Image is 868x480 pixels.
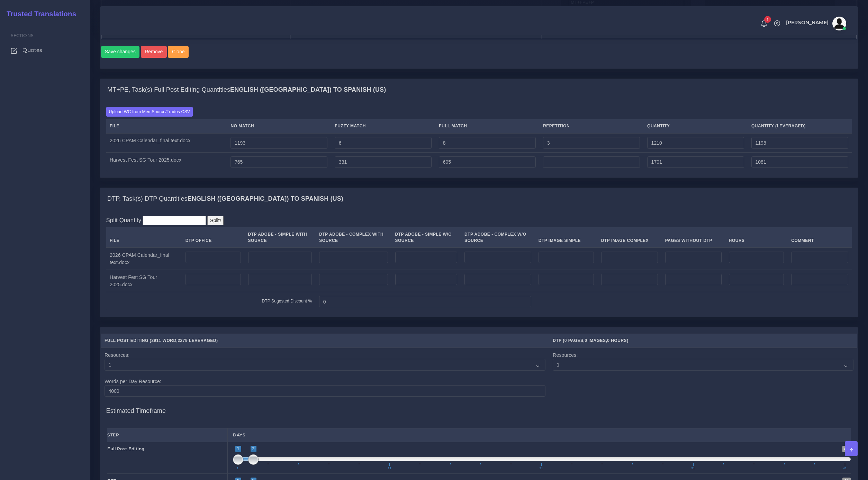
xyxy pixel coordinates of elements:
div: MT+PE, Task(s) Full Post Editing QuantitiesEnglish ([GEOGRAPHIC_DATA]) TO Spanish (US) [100,79,858,101]
th: Full Match [435,119,540,133]
a: [PERSON_NAME]avatar [783,17,849,30]
a: Quotes [5,43,85,57]
span: 41 [842,446,851,452]
button: Clone [168,46,189,58]
b: English ([GEOGRAPHIC_DATA]) TO Spanish (US) [230,86,386,93]
span: 0 Hours [607,338,627,343]
th: DTP Office [182,227,244,248]
td: Harvest Fest SG Tour 2025.docx [106,270,182,292]
span: Sections [11,33,34,38]
th: Repetition [540,119,644,133]
strong: Full Post Editing [107,446,145,451]
span: 2 [251,446,256,452]
th: DTP Adobe - Simple W/O Source [391,227,461,248]
td: 2026 CPAM Calendar_final text.docx [106,247,182,270]
div: MT+PE, Task(s) Full Post Editing QuantitiesEnglish ([GEOGRAPHIC_DATA]) TO Spanish (US) [100,101,858,178]
th: DTP Adobe - Complex With Source [316,227,391,248]
th: Quantity (Leveraged) [748,119,852,133]
td: Resources: [549,348,857,400]
label: DTP Sugested Discount % [262,298,312,304]
strong: Step [107,432,119,437]
th: DTP ( , , ) [549,334,857,348]
button: Save changes [101,46,140,58]
th: DTP Adobe - Simple With Source [244,227,316,248]
span: Quotes [22,46,42,54]
h4: MT+PE, Task(s) Full Post Editing Quantities [107,86,386,94]
h4: DTP, Task(s) DTP Quantities [107,195,343,203]
th: Hours [725,227,788,248]
input: Split! [207,216,224,225]
span: 2911 Word [151,338,176,343]
a: 1 [758,20,770,27]
button: Remove [141,46,167,58]
th: Fuzzy Match [331,119,435,133]
a: Remove [141,46,168,58]
span: 21 [539,467,544,470]
span: 0 Images [585,338,606,343]
span: 1 [236,467,240,470]
label: Split Quantity [106,216,142,225]
th: DTP Adobe - Complex W/O Source [461,227,535,248]
a: Trusted Translations [2,8,76,20]
span: 1 [235,446,241,452]
span: 2279 Leveraged [178,338,216,343]
h4: Estimated Timeframe [106,400,852,415]
th: Full Post Editing ( , ) [101,334,549,348]
th: File [106,119,227,133]
img: avatar [832,17,846,30]
a: Clone [168,46,190,58]
th: DTP Image Simple [535,227,597,248]
th: Pages Without DTP [661,227,725,248]
td: 2026 CPAM Calendar_final text.docx [106,133,227,153]
strong: Days [233,432,245,437]
th: DTP Image Complex [597,227,661,248]
th: Quantity [644,119,748,133]
span: [PERSON_NAME] [786,20,829,25]
div: DTP, Task(s) DTP QuantitiesEnglish ([GEOGRAPHIC_DATA]) TO Spanish (US) [100,188,858,210]
label: Upload WC from MemSource/Trados CSV [106,107,193,116]
span: 31 [690,467,696,470]
th: No Match [227,119,331,133]
div: DTP, Task(s) DTP QuantitiesEnglish ([GEOGRAPHIC_DATA]) TO Spanish (US) [100,210,858,317]
span: 41 [842,467,848,470]
td: Harvest Fest SG Tour 2025.docx [106,153,227,172]
th: Comment [788,227,852,248]
b: English ([GEOGRAPHIC_DATA]) TO Spanish (US) [188,195,343,202]
span: 11 [387,467,392,470]
td: Resources: Words per Day Resource: [101,348,549,400]
h2: Trusted Translations [2,10,76,18]
span: 1 [764,16,771,23]
th: File [106,227,182,248]
span: 0 Pages [564,338,584,343]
